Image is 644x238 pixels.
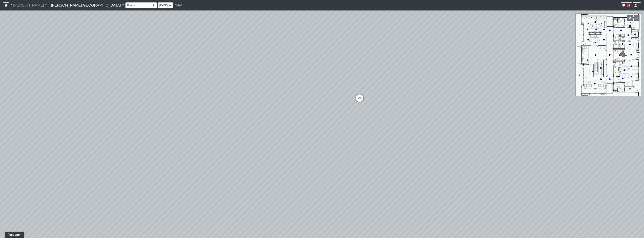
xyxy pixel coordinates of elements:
[175,4,183,7] span: public
[621,2,632,8] button: 15
[47,1,51,9] span: /
[3,231,25,238] iframe: Ybug feedback widget
[51,1,124,9] a: [PERSON_NAME][GEOGRAPHIC_DATA]
[9,1,13,9] span: /
[627,4,630,7] span: 15
[13,1,47,9] a: [PERSON_NAME]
